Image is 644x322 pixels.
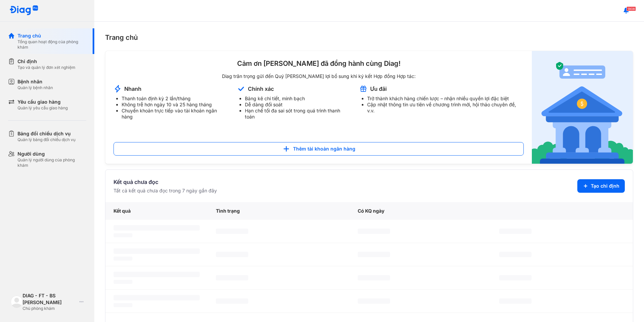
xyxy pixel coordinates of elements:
div: Kết quả chưa đọc [114,178,217,186]
span: ‌ [114,303,132,307]
span: ‌ [114,257,132,261]
img: account-announcement [114,85,122,93]
div: Diag trân trọng gửi đến Quý [PERSON_NAME] lợi bổ sung khi ký kết Hợp đồng Hợp tác: [114,73,524,79]
div: Yêu cầu giao hàng [18,99,68,105]
div: Trang chủ [105,32,633,43]
div: Tổng quan hoạt động của phòng khám [18,39,86,50]
div: Người dùng [18,151,86,157]
div: Tình trạng [208,202,350,220]
li: Thanh toán định kỳ 2 lần/tháng [122,96,229,102]
span: ‌ [216,275,248,280]
div: Ưu đãi [370,85,387,92]
img: account-announcement [532,51,633,164]
span: ‌ [216,229,248,234]
button: Tạo chỉ định [577,179,625,193]
div: Nhanh [124,85,141,92]
div: Trang chủ [18,32,86,39]
span: ‌ [114,233,132,237]
img: account-announcement [237,85,245,93]
span: ‌ [499,298,532,304]
div: Chỉ định [18,58,75,65]
span: ‌ [358,229,390,234]
span: ‌ [114,295,200,300]
button: Thêm tài khoản ngân hàng [114,142,524,156]
div: Quản lý yêu cầu giao hàng [18,105,68,111]
div: Quản lý bảng đối chiếu dịch vụ [18,137,75,142]
img: logo [9,5,38,16]
img: logo [11,296,23,307]
img: account-announcement [359,85,367,93]
div: Bảng đối chiếu dịch vụ [18,130,75,137]
span: ‌ [114,225,200,231]
li: Không trễ hơn ngày 10 và 25 hàng tháng [122,102,229,108]
span: ‌ [499,252,532,257]
div: Quản lý bệnh nhân [18,85,53,90]
span: ‌ [114,248,200,254]
span: ‌ [114,272,200,277]
li: Dễ dàng đối soát [245,102,351,108]
div: Chủ phòng khám [23,306,77,311]
li: Trở thành khách hàng chiến lược – nhận nhiều quyền lợi đặc biệt [367,96,524,102]
div: Tất cả kết quả chưa đọc trong 7 ngày gần đây [114,187,217,194]
span: ‌ [499,275,532,280]
span: ‌ [358,275,390,280]
div: DIAG - FT - BS [PERSON_NAME] [23,292,77,306]
span: ‌ [499,229,532,234]
span: ‌ [358,298,390,304]
span: ‌ [216,252,248,257]
span: ‌ [358,252,390,257]
li: Cập nhật thông tin ưu tiên về chương trình mới, hội thảo chuyên đề, v.v. [367,102,524,114]
div: Có KQ ngày [350,202,491,220]
li: Bảng kê chi tiết, minh bạch [245,96,351,102]
li: Chuyển khoản trực tiếp vào tài khoản ngân hàng [122,108,229,120]
span: Tạo chỉ định [591,183,619,189]
div: Kết quả [105,202,208,220]
span: ‌ [114,280,132,284]
div: Tạo và quản lý đơn xét nghiệm [18,65,75,70]
div: Cảm ơn [PERSON_NAME] đã đồng hành cùng Diag! [114,59,524,68]
div: Bệnh nhân [18,78,53,85]
span: ‌ [216,298,248,304]
span: 1808 [626,6,636,11]
li: Hạn chế tối đa sai sót trong quá trình thanh toán [245,108,351,120]
div: Chính xác [248,85,274,92]
div: Quản lý người dùng của phòng khám [18,157,86,168]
